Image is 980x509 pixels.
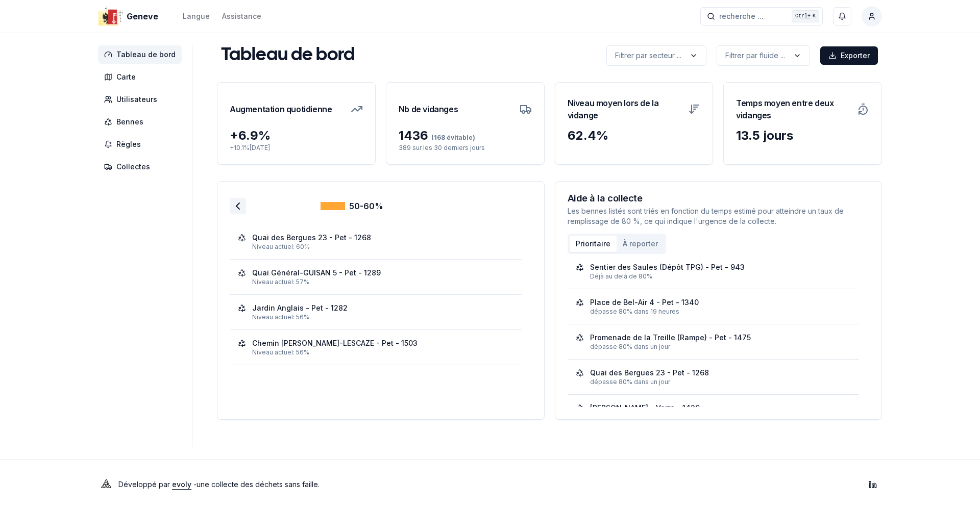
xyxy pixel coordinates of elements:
span: (168 évitable) [428,134,475,141]
div: dépasse 80% dans 19 heures [590,308,851,316]
p: 389 sur les 30 derniers jours [399,144,532,152]
a: Quai des Bergues 23 - Pet - 1268Niveau actuel: 60% [238,233,513,251]
a: Bennes [98,113,186,131]
div: Niveau actuel: 56% [252,348,513,357]
a: Carte [98,68,186,86]
div: dépasse 80% dans un jour [590,378,851,386]
a: evoly [172,480,191,489]
div: 62.4 % [568,128,701,144]
h3: Niveau moyen lors de la vidange [568,95,682,123]
span: Collectes [116,162,150,172]
a: [PERSON_NAME] - Verre - 1426 [576,403,851,421]
p: Développé par - une collecte des déchets sans faille . [118,477,320,492]
span: Tableau de bord [116,49,176,60]
button: Exporter [820,46,878,65]
h1: Tableau de bord [221,45,355,66]
img: Evoly Logo [98,476,114,493]
div: Langue [183,11,210,21]
div: Place de Bel-Air 4 - Pet - 1340 [590,297,699,308]
button: label [717,45,810,66]
span: recherche ... [719,11,764,21]
div: Quai Général-GUISAN 5 - Pet - 1289 [252,268,381,278]
button: Langue [183,10,210,22]
a: Jardin Anglais - Pet - 1282Niveau actuel: 56% [238,303,513,321]
a: Collectes [98,158,186,176]
div: 1436 [399,128,532,144]
a: Promenade de la Treille (Rampe) - Pet - 1475dépasse 80% dans un jour [576,333,851,351]
span: Utilisateurs [116,94,157,105]
p: Filtrer par fluide ... [725,50,785,61]
a: Tableau de bord [98,45,186,64]
button: label [606,45,706,66]
div: Déjà au delà de 80% [590,272,851,281]
span: Bennes [116,117,143,127]
button: À reporter [617,236,664,252]
div: Quai des Bergues 23 - Pet - 1268 [252,233,371,243]
a: Quai Général-GUISAN 5 - Pet - 1289Niveau actuel: 57% [238,268,513,286]
span: Règles [116,139,141,149]
a: Assistance [222,10,261,22]
div: Niveau actuel: 60% [252,243,513,251]
button: Prioritaire [570,236,617,252]
div: Promenade de la Treille (Rampe) - Pet - 1475 [590,333,751,343]
div: dépasse 80% dans un jour [590,343,851,351]
div: Niveau actuel: 56% [252,313,513,321]
a: Place de Bel-Air 4 - Pet - 1340dépasse 80% dans 19 heures [576,297,851,316]
h3: Temps moyen entre deux vidanges [736,95,851,123]
p: Les bennes listés sont triés en fonction du temps estimé pour atteindre un taux de remplissage de... [568,206,870,226]
div: 13.5 jours [736,128,869,144]
span: Geneve [127,10,158,22]
div: Jardin Anglais - Pet - 1282 [252,303,348,313]
h3: Aide à la collecte [568,194,870,203]
p: Filtrer par secteur ... [615,50,681,61]
div: Sentier des Saules (Dépôt TPG) - Pet - 943 [590,262,745,272]
div: Niveau actuel: 57% [252,278,513,286]
h3: Augmentation quotidienne [230,95,332,123]
span: Carte [116,72,136,82]
a: Quai des Bergues 23 - Pet - 1268dépasse 80% dans un jour [576,368,851,386]
a: Règles [98,135,186,154]
div: 50-60% [321,200,383,212]
img: Geneve Logo [98,4,122,29]
div: Quai des Bergues 23 - Pet - 1268 [590,368,709,378]
button: recherche ...Ctrl+K [700,7,823,26]
a: Utilisateurs [98,90,186,109]
div: [PERSON_NAME] - Verre - 1426 [590,403,700,413]
a: Chemin [PERSON_NAME]-LESCAZE - Pet - 1503Niveau actuel: 56% [238,338,513,357]
div: Chemin [PERSON_NAME]-LESCAZE - Pet - 1503 [252,338,418,348]
a: Sentier des Saules (Dépôt TPG) - Pet - 943Déjà au delà de 80% [576,262,851,281]
a: Geneve [98,10,162,22]
div: + 6.9 % [230,128,363,144]
p: + 10.1 % [DATE] [230,144,363,152]
h3: Nb de vidanges [399,95,458,123]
